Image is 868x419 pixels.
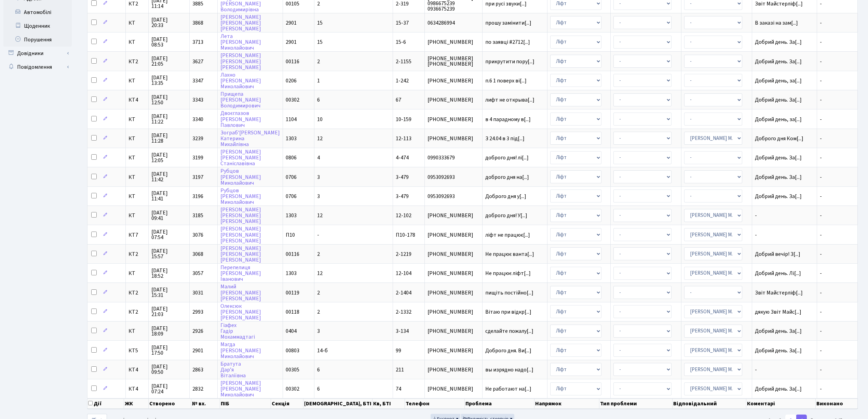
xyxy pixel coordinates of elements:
span: КТ [128,194,146,199]
span: - [755,213,814,218]
a: Рубцов[PERSON_NAME]Миколайович [220,187,261,206]
span: [DATE] 13:35 [151,75,187,86]
span: В заказі на зам[...] [755,19,798,27]
span: - [820,270,822,277]
span: 3340 [192,116,203,123]
span: Добрий день, за[...] [755,77,802,84]
span: [DATE] 15:57 [151,248,187,259]
span: 3627 [192,58,203,65]
span: Добрий день. За[...] [755,96,802,104]
span: 10 [317,116,323,123]
span: - [820,289,822,297]
a: Рубцов[PERSON_NAME]Миколайович [220,168,261,187]
span: Добрий день. За[...] [755,385,802,393]
span: КТ7 [128,232,146,238]
span: доброго дня! У[...] [485,212,527,219]
span: 15-37 [396,19,409,27]
span: 12-102 [396,212,411,219]
a: Лета[PERSON_NAME]Миколайович [220,32,261,52]
span: Доброго дня. Ви[...] [485,347,531,354]
span: 3-479 [396,193,409,200]
span: КТ [128,136,146,141]
span: п.6 1 поверх ві[...] [485,77,527,84]
span: [DATE] 11:22 [151,114,187,125]
a: Повідомлення [3,60,72,74]
th: Тип проблеми [599,398,673,409]
span: вы изрядно надо[...] [485,366,533,374]
span: КТ [128,174,146,180]
span: 1303 [286,270,297,277]
a: Щоденник [3,19,72,33]
a: Перепелиця[PERSON_NAME]Іванович [220,264,261,283]
span: пищіть постійно[...] [485,289,533,297]
span: Добрий день. Лі[...] [755,270,801,277]
span: КТ2 [128,309,146,315]
a: Автомобілі [3,5,72,19]
a: Олексюк[PERSON_NAME][PERSON_NAME] [220,302,261,322]
span: 15 [317,19,323,27]
span: КТ [128,117,146,122]
span: Добрий день. За[...] [755,154,802,161]
span: 2832 [192,385,203,393]
span: сделайте пожалу[...] [485,327,533,335]
span: - [820,231,822,239]
span: Доброго дня Ком[...] [755,135,803,142]
span: 0404 [286,327,297,335]
span: Не работают на[...] [485,385,531,393]
span: 4-474 [396,154,409,161]
span: 2901 [286,19,297,27]
span: [DATE] 07:24 [151,383,187,394]
a: Зограб'[PERSON_NAME]КатеринаМихайлівна [220,129,280,148]
span: [DATE] 18:52 [151,268,187,279]
span: 2 [317,308,320,316]
span: 2 [317,58,320,65]
span: КТ [128,213,146,218]
span: [DATE] 09:50 [151,364,187,375]
span: 3 [317,193,320,200]
span: 1-242 [396,77,409,84]
a: Двоєглазов[PERSON_NAME]Павлович [220,110,261,129]
span: [DATE] 08:53 [151,37,187,48]
span: 3199 [192,154,203,161]
span: 12 [317,212,323,219]
span: 1 [317,77,320,84]
th: [DEMOGRAPHIC_DATA], БТІ [303,398,372,409]
span: - [820,327,822,335]
span: КТ [128,20,146,26]
span: КТ4 [128,97,146,103]
span: 00302 [286,385,299,393]
span: 3343 [192,96,203,104]
a: Порушення [3,33,72,47]
span: доброго дня! лі[...] [485,154,529,161]
span: 12 [317,270,323,277]
span: лифт не открыва[...] [485,96,534,104]
span: 0806 [286,154,297,161]
span: КТ2 [128,251,146,257]
span: 67 [396,96,401,104]
span: прошу замінити[...] [485,19,531,27]
span: Не працює ванта[...] [485,250,534,258]
span: 2926 [192,327,203,335]
span: [DATE] 12:05 [151,152,187,163]
span: [DATE] 11:42 [151,171,187,182]
span: [DATE] 20:33 [151,17,187,28]
span: 6 [317,96,320,104]
span: 3347 [192,77,203,84]
span: - [820,58,822,65]
span: 6 [317,366,320,374]
th: Телефон [405,398,465,409]
span: КТ [128,328,146,334]
span: 0706 [286,173,297,181]
span: КТ2 [128,59,146,64]
span: в 4 парадному в[...] [485,116,531,123]
span: - [820,96,822,104]
span: КТ [128,155,146,160]
span: 3031 [192,289,203,297]
span: [PHONE_NUMBER] [428,136,479,141]
span: - [820,77,822,84]
th: Виконано [816,398,858,409]
span: [PHONE_NUMBER] [428,290,479,296]
span: [DATE] 12:50 [151,94,187,105]
span: 1104 [286,116,297,123]
span: по заявці #2712[...] [485,38,530,46]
